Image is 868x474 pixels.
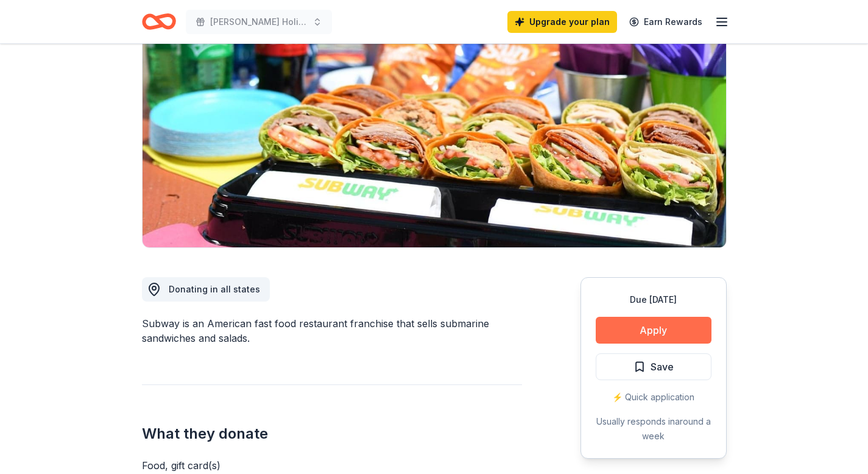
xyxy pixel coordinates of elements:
[596,317,711,344] button: Apply
[210,15,308,29] span: [PERSON_NAME] Holiday Gala
[651,359,674,375] span: Save
[169,284,260,294] span: Donating in all states
[596,292,711,307] div: Due [DATE]
[596,390,711,405] div: ⚡️ Quick application
[142,7,176,36] a: Home
[142,424,522,444] h2: What they donate
[186,10,332,34] button: [PERSON_NAME] Holiday Gala
[142,458,522,473] div: Food, gift card(s)
[596,414,711,444] div: Usually responds in around a week
[622,11,710,33] a: Earn Rewards
[143,15,726,247] img: Image for Subway
[142,316,522,345] div: Subway is an American fast food restaurant franchise that sells submarine sandwiches and salads.
[596,353,711,380] button: Save
[507,11,617,33] a: Upgrade your plan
